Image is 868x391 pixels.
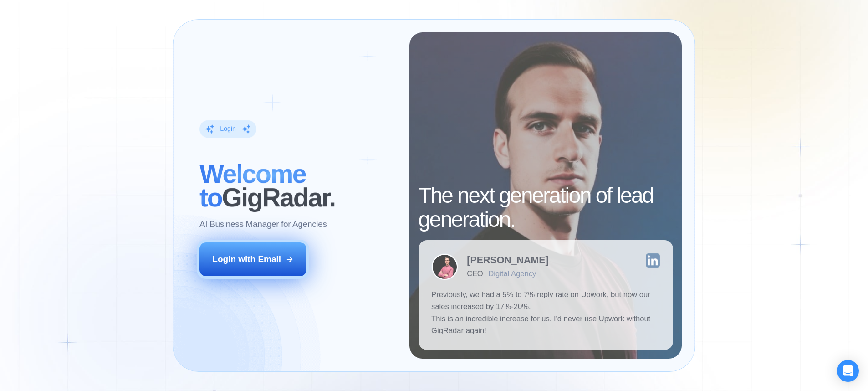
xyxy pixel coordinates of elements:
[212,253,281,265] div: Login with Email
[488,269,536,278] div: Digital Agency
[199,162,397,210] h2: ‍ GigRadar.
[431,289,660,337] p: Previously, we had a 5% to 7% reply rate on Upwork, but now our sales increased by 17%-20%. This ...
[837,360,859,382] div: Open Intercom Messenger
[467,256,548,265] div: [PERSON_NAME]
[199,159,306,212] span: Welcome to
[220,125,236,134] div: Login
[419,184,673,232] h2: The next generation of lead generation.
[199,218,327,230] p: AI Business Manager for Agencies
[199,242,307,276] button: Login with Email
[467,269,483,278] div: CEO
